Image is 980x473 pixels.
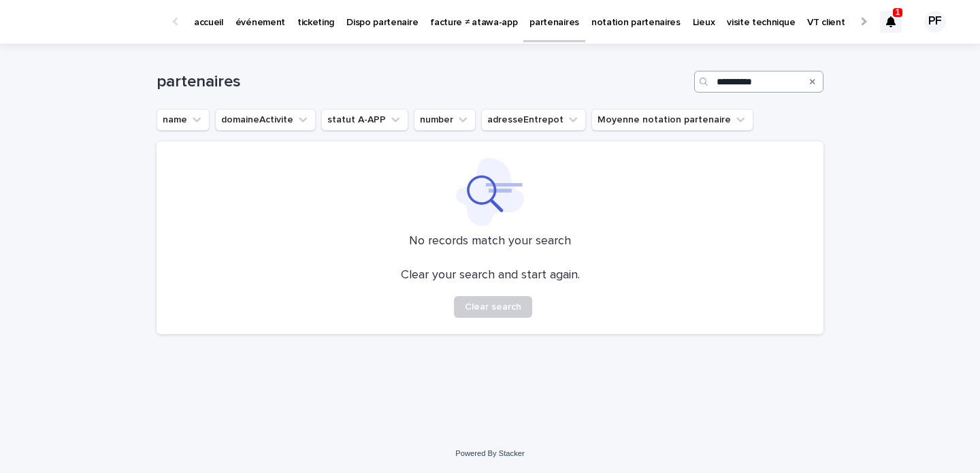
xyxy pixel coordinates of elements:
button: statut A-APP [321,109,408,131]
input: Search [694,71,823,93]
div: 1 [880,11,902,33]
h1: partenaires [157,72,689,92]
button: Clear search [454,296,532,318]
button: adresseEntrepot [481,109,586,131]
p: 1 [896,7,900,17]
a: Powered By Stacker [455,449,524,457]
p: Clear your search and start again. [401,268,580,283]
button: Moyenne notation partenaire [591,109,753,131]
button: domaineActivite [215,109,316,131]
button: number [414,109,476,131]
img: Ls34BcGeRexTGTNfXpUC [27,8,159,35]
div: PF [924,11,946,33]
span: Clear search [465,302,521,312]
p: No records match your search [173,234,807,249]
button: name [157,109,210,131]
